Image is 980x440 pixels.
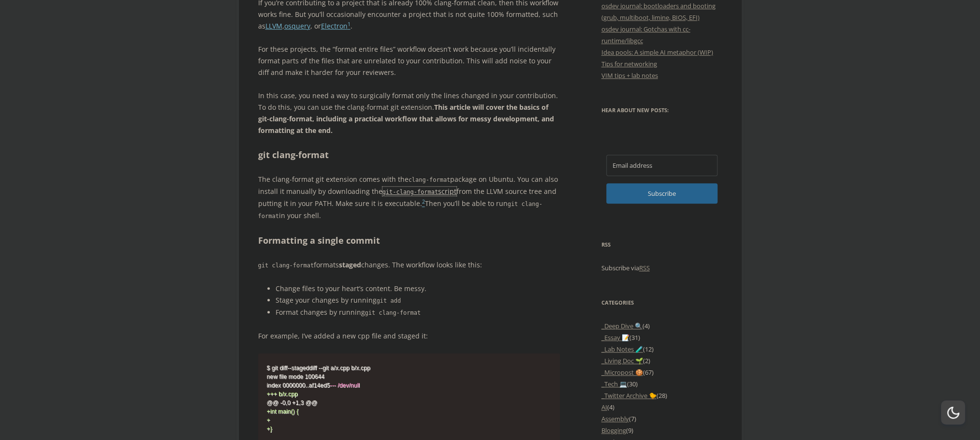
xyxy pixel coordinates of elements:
[639,264,650,272] a: RSS
[601,343,722,355] li: (12)
[601,413,722,425] li: (7)
[365,309,421,316] code: git clang-format
[601,1,716,22] a: osdev journal: bootloaders and booting (grub, multiboot, limine, BIOS, EFI)
[601,367,722,378] li: (67)
[409,176,451,183] code: clang-format
[601,322,643,330] a: _Deep Dive 🔍
[601,262,722,274] p: Subscribe via
[377,297,401,304] code: git add
[258,174,560,222] p: The clang-format git extension comes with the package on Ubuntu. You can also install it manually...
[422,199,425,208] a: 2
[265,21,282,30] a: LLVM
[601,356,643,365] a: _Living Doc 🌱
[258,259,560,271] p: formats changes. The workflow looks like this:
[258,234,560,248] h2: Formatting a single commit
[601,104,722,116] h3: Hear about new posts:
[601,355,722,367] li: (2)
[267,364,552,433] code: diff --git a/x.cpp b/x.cpp new file mode 100644 index 0000000..af14ed5
[267,391,298,397] span: +++ b/x.cpp
[606,155,717,176] input: Email address
[382,189,439,195] code: git-clang-format
[339,260,361,269] strong: staged
[267,365,309,371] span: $ git diff
[601,239,722,250] h3: RSS
[601,378,722,390] li: (30)
[287,365,309,371] span: --staged
[267,399,318,406] span: @@ -0,0 +1,3 @@
[348,21,351,28] sup: 1
[601,368,643,377] a: _Micropost 🍪
[601,425,722,436] li: (9)
[601,414,629,423] a: Assembly
[276,283,560,294] li: Change files to your heart’s content. Be messy.
[601,320,722,332] li: (4)
[258,330,560,342] p: For example, I’ve added a new cpp file and staged it:
[601,390,722,401] li: (28)
[258,103,554,135] strong: This article will cover the basics of git-clang-format, including a practical workflow that allow...
[276,294,560,307] li: Stage your changes by running
[601,297,722,308] h3: Categories
[601,426,626,435] a: Blogging
[267,417,270,424] span: +
[258,44,560,78] p: For these projects, the “format entire files” workflow doesn’t work because you’ll incidentally f...
[422,198,425,205] sup: 2
[601,48,713,57] a: Idea pools: A simple AI metaphor (WIP)
[601,25,690,45] a: osdev journal: Gotchas with cc-runtime/libgcc
[601,332,722,343] li: (31)
[258,262,314,269] code: git clang-format
[601,391,657,400] a: _Twitter Archive 🐤
[258,148,560,162] h2: git clang-format
[601,71,658,80] a: VIM tips + lab notes
[258,90,560,136] p: In this case, you need a way to surgically format only the lines changed in your contribution. To...
[601,380,627,388] a: _Tech 💻
[601,59,657,68] a: Tips for networking
[601,403,607,411] a: AI
[284,21,310,30] a: osquery
[267,408,299,415] span: +int main() {
[348,21,351,30] a: 1
[267,425,272,432] span: +}
[382,187,457,196] a: git-clang-formatscript
[601,345,643,353] a: _Lab Notes 🧪
[321,21,348,30] a: Electron
[601,401,722,413] li: (4)
[601,333,629,342] a: _Essay 📝
[330,382,359,389] span: --- /dev/null
[606,183,717,204] button: Subscribe
[276,307,560,319] li: Format changes by running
